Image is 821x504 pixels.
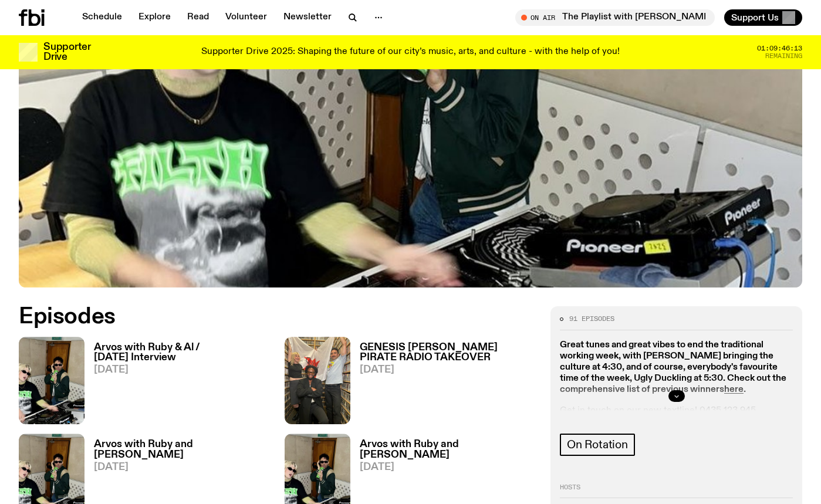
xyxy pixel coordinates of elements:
span: On Rotation [567,438,628,451]
h2: Episodes [19,306,536,327]
a: On Rotation [560,434,635,456]
span: [DATE] [94,462,271,472]
h3: Arvos with Ruby & Al / [DATE] Interview [94,343,271,363]
img: Ruby wears a Collarbones t shirt and pretends to play the DJ decks, Al sings into a pringles can.... [19,337,85,424]
a: Volunteer [218,9,274,26]
button: On AirThe Playlist with [PERSON_NAME] and [PERSON_NAME] [515,9,715,26]
h3: GENESIS [PERSON_NAME] PIRATE RADIO TAKEOVER [360,343,536,363]
h3: Arvos with Ruby and [PERSON_NAME] [94,439,271,459]
h3: Supporter Drive [43,42,90,62]
span: 01:09:46:13 [757,45,802,52]
span: Support Us [731,12,779,23]
button: Support Us [724,9,802,26]
a: Arvos with Ruby & Al / [DATE] Interview[DATE] [85,343,271,424]
a: Newsletter [276,9,339,26]
a: Schedule [75,9,129,26]
span: Remaining [765,53,802,59]
a: Explore [131,9,178,26]
h3: Arvos with Ruby and [PERSON_NAME] [360,439,536,459]
span: 91 episodes [569,316,614,322]
span: [DATE] [94,365,271,375]
span: [DATE] [360,462,536,472]
h2: Hosts [560,484,793,498]
a: GENESIS [PERSON_NAME] PIRATE RADIO TAKEOVER[DATE] [350,343,536,424]
strong: Great tunes and great vibes to end the traditional working week, with [PERSON_NAME] bringing the ... [560,340,786,395]
a: Read [180,9,216,26]
span: [DATE] [360,365,536,375]
p: Supporter Drive 2025: Shaping the future of our city’s music, arts, and culture - with the help o... [201,47,620,57]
